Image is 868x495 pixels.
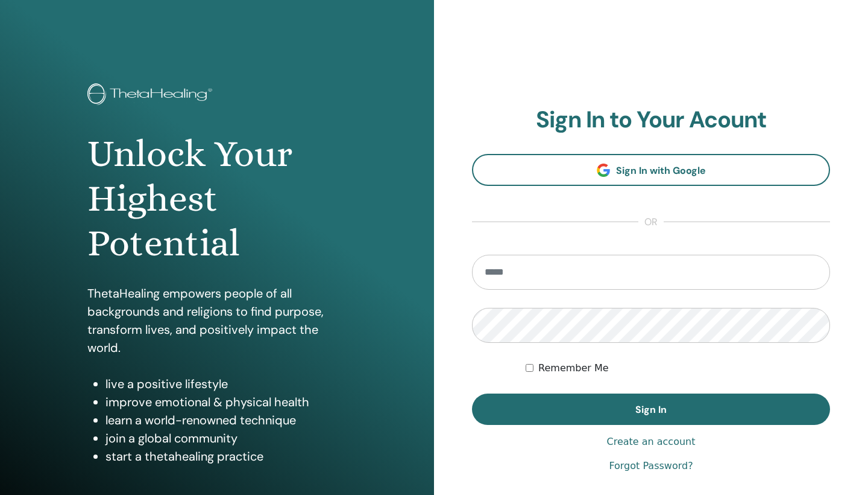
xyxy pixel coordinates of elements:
div: Keep me authenticated indefinitely or until I manually logout [526,361,830,375]
a: Forgot Password? [609,459,693,473]
h2: Sign In to Your Acount [472,106,830,134]
li: start a thetahealing practice [105,447,347,465]
li: improve emotional & physical health [105,393,347,411]
p: ThetaHealing empowers people of all backgrounds and religions to find purpose, transform lives, a... [87,284,347,357]
span: or [638,215,664,229]
span: Sign In [635,403,667,416]
h1: Unlock Your Highest Potential [87,132,347,266]
a: Create an account [606,435,695,449]
span: Sign In with Google [616,164,706,177]
li: join a global community [105,429,347,447]
li: live a positive lifestyle [105,375,347,393]
li: learn a world-renowned technique [105,411,347,429]
a: Sign In with Google [472,154,830,186]
label: Remember Me [538,361,609,375]
button: Sign In [472,394,830,425]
